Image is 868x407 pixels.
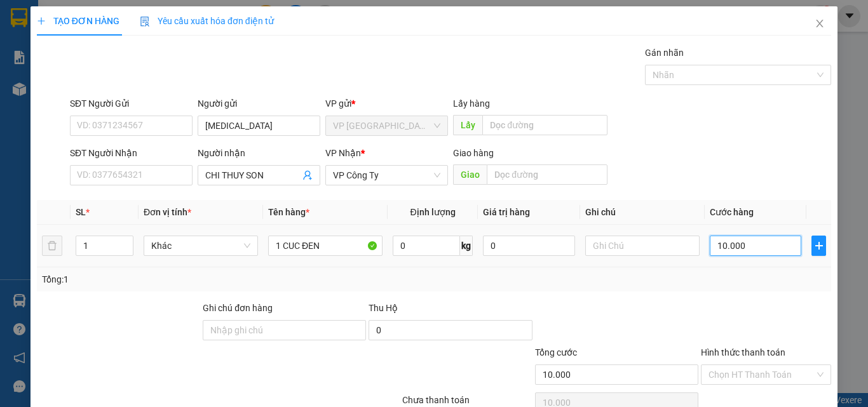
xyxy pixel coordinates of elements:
span: Lấy [453,115,482,135]
span: VP Công Ty [333,166,440,185]
div: Tổng: 1 [42,272,336,286]
button: plus [811,236,826,256]
span: VP Tân Bình [333,116,440,135]
div: SĐT Người Nhận [70,146,193,160]
label: Ghi chú đơn hàng [203,303,273,313]
input: Dọc đường [487,164,607,185]
div: Người gửi [198,97,320,110]
span: Nhận: [5,89,145,113]
input: Ghi Chú [585,236,700,256]
span: Tổng cước [535,347,577,357]
span: Khác [151,236,250,255]
strong: CÔNG TY CP BÌNH TÂM [45,7,172,43]
input: Dọc đường [482,115,607,135]
span: Giá trị hàng [483,207,530,217]
span: Yêu cầu xuất hóa đơn điện tử [140,16,274,26]
input: VD: Bàn, Ghế [268,236,383,256]
label: Gán nhãn [645,48,684,58]
span: plus [812,241,825,251]
span: TẠO ĐƠN HÀNG [37,16,119,26]
span: Tên hàng [268,207,309,217]
button: Close [802,6,837,42]
span: Lấy hàng [453,98,490,109]
th: Ghi chú [580,200,705,225]
span: 085 88 555 88 [45,44,178,69]
span: close [815,18,825,29]
span: VP Tân Bình ĐT: [45,44,178,69]
div: SĐT Người Gửi [70,97,193,110]
input: 0 [483,236,574,256]
span: Giao hàng [453,148,494,158]
div: VP gửi [325,97,448,110]
span: Thu Hộ [369,303,398,313]
span: SL [76,207,86,217]
span: VP Nhận [325,148,361,158]
img: icon [140,17,150,27]
span: Cước hàng [710,207,754,217]
img: logo [5,10,43,67]
span: Giao [453,164,487,185]
button: delete [42,236,62,256]
span: Gửi: [5,73,24,85]
span: VP [GEOGRAPHIC_DATA] - [24,73,142,85]
span: VP Công Ty - [5,89,145,113]
span: kg [460,236,473,256]
div: Người nhận [198,146,320,160]
input: Ghi chú đơn hàng [203,320,366,340]
label: Hình thức thanh toán [701,347,785,357]
span: user-add [302,170,313,180]
span: Đơn vị tính [144,207,191,217]
span: Định lượng [410,207,455,217]
span: plus [37,17,46,25]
